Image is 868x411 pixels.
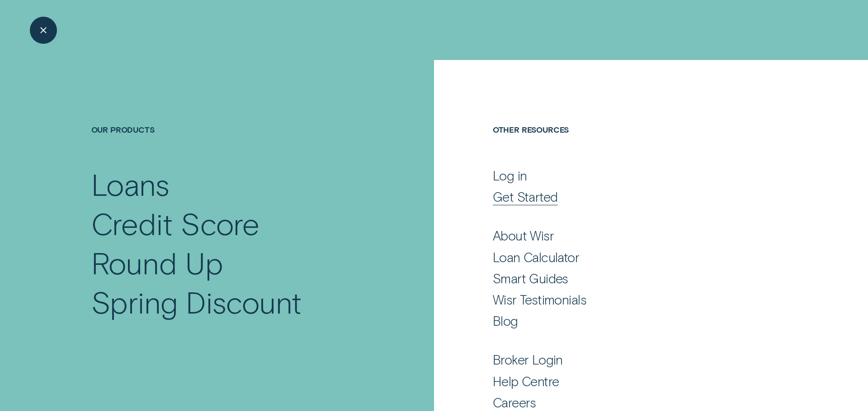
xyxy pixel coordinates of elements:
[493,291,586,308] div: Wisr Testimonials
[493,373,559,389] div: Help Centre
[91,282,371,322] a: Spring Discount
[493,394,776,411] a: Careers
[493,313,518,329] div: Blog
[493,291,776,308] a: Wisr Testimonials
[493,125,776,165] h4: Other Resources
[493,373,776,389] a: Help Centre
[91,243,223,282] div: Round Up
[493,313,776,329] a: Blog
[91,282,302,322] div: Spring Discount
[493,394,536,411] div: Careers
[91,204,371,243] a: Credit Score
[91,125,371,165] h4: Our Products
[493,189,776,205] a: Get Started
[91,165,170,204] div: Loans
[493,270,776,286] a: Smart Guides
[493,167,776,184] a: Log in
[91,165,371,204] a: Loans
[493,249,579,265] div: Loan Calculator
[91,243,371,282] a: Round Up
[30,17,57,44] button: Close Menu
[493,351,776,368] a: Broker Login
[493,167,527,184] div: Log in
[493,227,554,244] div: About Wisr
[493,227,776,244] a: About Wisr
[91,204,260,243] div: Credit Score
[493,249,776,265] a: Loan Calculator
[493,270,568,286] div: Smart Guides
[493,189,558,205] div: Get Started
[493,351,563,368] div: Broker Login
